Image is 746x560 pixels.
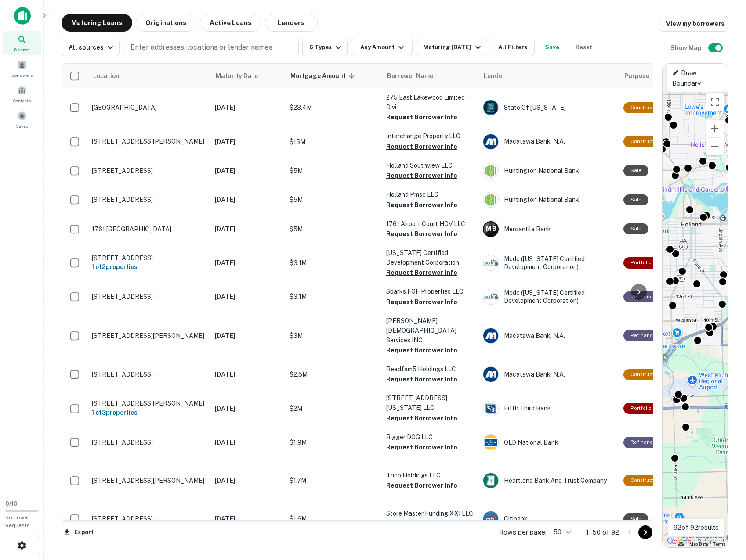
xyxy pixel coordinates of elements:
button: Enter addresses, locations or lender names [123,39,299,56]
p: [DATE] [215,438,281,447]
a: Open this area in Google Maps (opens a new window) [665,536,694,547]
img: capitalize-icon.png [14,7,31,25]
button: Request Borrower Info [386,480,457,491]
div: This loan purpose was for construction [623,136,669,147]
div: This is a portfolio loan with 3 properties [623,403,659,414]
div: Sale [623,223,648,234]
p: 1761 [GEOGRAPHIC_DATA] [92,225,206,233]
a: Saved [3,108,41,131]
button: Toggle fullscreen view [706,93,724,111]
img: picture [483,473,498,488]
img: picture [483,367,498,382]
p: [STREET_ADDRESS] [92,254,206,262]
span: Mortgage Amount [290,71,357,81]
p: [GEOGRAPHIC_DATA] [92,104,206,111]
div: Macatawa Bank, N.a. [483,134,615,150]
div: Borrowers [3,57,41,80]
p: M B [486,224,496,233]
span: 0 / 10 [5,500,18,507]
p: Store Master Funding XXI LLC [386,509,474,518]
p: [STREET_ADDRESS] [92,196,206,204]
div: All sources [69,42,116,53]
div: Huntington National Bank [483,192,615,208]
button: Request Borrower Info [386,374,457,384]
span: Contacts [13,97,31,104]
p: [STREET_ADDRESS][PERSON_NAME] [92,477,206,485]
h6: 1 of 3 properties [92,408,206,417]
button: Request Borrower Info [386,229,457,239]
div: OLD National Bank [483,434,615,450]
img: picture [483,134,498,149]
p: [DATE] [215,224,281,234]
th: Mortgage Amount [285,64,382,88]
p: Bigger DOG LLC [386,432,474,442]
img: picture [483,100,498,115]
div: This is a portfolio loan with 2 properties [623,257,659,268]
div: Heartland Bank And Trust Company [483,473,615,488]
th: Borrower Name [382,64,478,88]
img: picture [483,511,498,526]
img: Google [665,536,694,547]
p: [DATE] [215,404,281,413]
img: picture [483,401,498,416]
span: Search [14,46,30,53]
div: 50 [550,526,572,538]
span: Purpose [624,71,649,81]
span: Borrowers [11,72,33,79]
button: Request Borrower Info [386,345,457,355]
p: Rows per page: [499,527,547,538]
div: Maturing [DATE] [423,42,483,53]
p: [STREET_ADDRESS][PERSON_NAME] [92,332,206,340]
th: Location [87,64,210,88]
span: Saved [16,122,29,129]
p: [STREET_ADDRESS] [92,370,206,378]
div: 0 0 [663,64,728,547]
div: This loan purpose was for construction [623,475,669,486]
p: [DATE] [215,137,281,147]
th: Lender [478,64,619,88]
button: Map Data [689,541,708,547]
p: Reedfam5 Holdings LLC [386,364,474,374]
p: Trico Holdings LLC [386,470,474,480]
div: Mcdc ([US_STATE] Certified Development Corporation) [483,289,615,305]
p: $3.1M [290,258,377,268]
div: Macatawa Bank, N.a. [483,366,615,382]
div: Mercantile Bank [483,221,615,237]
span: Borrower Requests [5,514,30,528]
div: Macatawa Bank, N.a. [483,328,615,344]
button: Maturing Loans [62,14,132,32]
button: All Filters [491,39,535,56]
p: [US_STATE] Certified Development Corporation [386,248,474,267]
p: [PERSON_NAME][DEMOGRAPHIC_DATA] Services INC [386,316,474,345]
img: picture [483,289,498,304]
button: Request Borrower Info [386,297,457,307]
p: [STREET_ADDRESS] [92,167,206,175]
p: 275 East Lakewood Limited Divi [386,93,474,112]
span: Maturity Date [216,71,269,81]
div: Sale [623,194,648,205]
button: Lenders [265,14,318,32]
img: picture [483,328,498,343]
p: 1761 Airport Court HCV LLC [386,219,474,229]
p: $5M [290,195,377,205]
button: All sources [62,39,120,56]
th: Maturity Date [210,64,285,88]
a: Search [3,31,41,55]
p: Sparks FOF Properties LLC [386,287,474,296]
a: View my borrowers [659,16,728,32]
button: Request Borrower Info [386,267,457,278]
img: picture [483,255,498,270]
span: Lender [484,71,505,81]
img: picture [483,435,498,450]
p: [DATE] [215,195,281,205]
p: [DATE] [215,258,281,268]
p: $23.4M [290,103,377,112]
p: $5M [290,224,377,234]
div: Contacts [3,82,41,106]
button: 6 Types [302,39,348,56]
button: Request Borrower Info [386,141,457,152]
button: Any Amount [351,39,413,56]
div: This loan purpose was for refinancing [623,291,663,302]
